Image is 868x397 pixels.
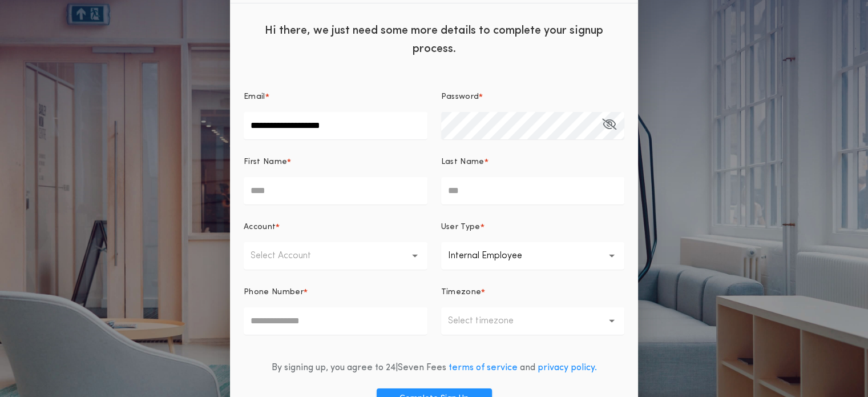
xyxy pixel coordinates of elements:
button: Select Account [244,242,427,270]
div: By signing up, you agree to 24|Seven Fees and [272,361,597,375]
button: Select timezone [441,307,625,335]
p: Select Account [251,249,329,263]
p: Email [244,91,265,103]
p: Internal Employee [448,249,540,263]
p: Timezone [441,287,482,298]
input: Email* [244,112,427,139]
p: Phone Number [244,287,304,298]
input: Phone Number* [244,307,427,335]
div: Hi there, we just need some more details to complete your signup process. [230,13,638,64]
p: Password [441,91,479,103]
input: Last Name* [441,177,625,204]
button: Password* [602,112,616,139]
p: Select timezone [448,314,532,328]
input: Password* [441,112,625,139]
p: User Type [441,222,481,233]
a: privacy policy. [538,363,597,372]
input: First Name* [244,177,427,204]
button: Internal Employee [441,242,625,270]
p: Account [244,222,276,233]
p: Last Name [441,157,485,168]
a: terms of service [449,363,518,372]
p: First Name [244,157,287,168]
